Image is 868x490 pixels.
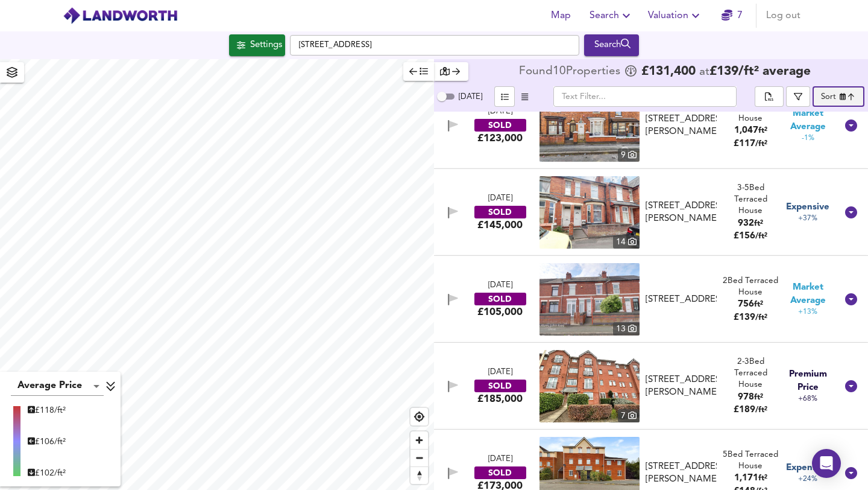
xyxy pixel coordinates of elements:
a: property thumbnail 7 [539,350,640,422]
span: Market Average [779,281,837,307]
div: [STREET_ADDRESS][PERSON_NAME] [646,200,717,226]
div: [DATE] [488,280,512,291]
span: Search [590,7,634,24]
button: Valuation [643,4,708,28]
span: ft² [758,474,767,482]
img: logo [63,7,178,25]
span: Find my location [410,408,428,425]
div: Found 10 Propert ies [519,66,623,78]
div: £ 118/ft² [28,404,66,416]
img: property thumbnail [539,350,640,422]
div: 7 [618,409,640,422]
span: Valuation [648,7,703,24]
span: Map [546,7,575,24]
div: Rightmove thinks this is a 5 bed but Zoopla states 3 bed, so we're showing you both here [722,182,779,194]
div: Search [587,37,636,53]
div: Click to configure Search Settings [229,34,285,56]
div: Sort [813,86,864,107]
span: 1,047 [734,126,758,135]
div: £105,000 [477,305,523,319]
div: [DATE] [488,193,512,205]
div: [DATE] [488,106,512,118]
svg: Show Details [844,118,858,133]
div: 86 Samuel Street, CW1 3AE [641,200,722,226]
div: £185,000 [477,392,523,406]
span: 932 [738,219,754,228]
div: 4 Harrison Drive, CW1 3DA [641,374,722,399]
span: +37% [798,214,817,224]
span: Expensive [786,462,829,474]
button: Zoom in [410,431,428,449]
div: 5 Bed Terraced House [722,449,779,472]
div: SOLD [474,466,526,479]
span: / ft² [755,314,767,322]
span: -1% [802,133,814,144]
span: at [699,66,709,78]
div: 9 [618,148,640,162]
div: Terraced House [722,356,779,391]
div: SOLD [474,119,526,132]
div: SOLD [474,293,526,305]
div: Terraced House [722,182,779,217]
span: 1,171 [734,474,758,483]
svg: Show Details [844,379,858,393]
span: +68% [798,394,817,404]
span: £ 139 / ft² average [709,65,811,78]
img: property thumbnail [539,89,640,162]
span: 978 [738,393,754,402]
div: [STREET_ADDRESS][PERSON_NAME] [646,460,717,486]
div: £ 106/ft² [28,436,66,448]
svg: Show Details [844,205,858,220]
span: +13% [798,307,817,317]
span: Market Average [779,107,837,133]
span: / ft² [755,232,767,240]
div: [DATE]SOLD£185,000 property thumbnail 7 [STREET_ADDRESS][PERSON_NAME]2-3Bed Terraced House978ft²£... [434,343,868,430]
input: Text Filter... [553,86,737,107]
div: [STREET_ADDRESS][PERSON_NAME] [646,113,717,139]
div: [DATE]SOLD£145,000 property thumbnail 14 [STREET_ADDRESS][PERSON_NAME]3-5Bed Terraced House932ft²... [434,169,868,256]
div: [DATE] [488,454,512,465]
span: ft² [754,220,763,227]
div: £123,000 [477,132,523,145]
div: SOLD [474,206,526,218]
img: property thumbnail [539,176,640,249]
button: Search [585,4,638,28]
div: £ 102/ft² [28,467,66,479]
div: Open Intercom Messenger [812,449,841,478]
svg: Show Details [844,466,858,480]
span: [DATE] [459,93,482,101]
span: ft² [754,393,763,401]
div: SOLD [474,380,526,392]
button: Search [584,34,639,56]
button: Map [541,4,580,28]
span: £ 189 [734,406,767,415]
span: £ 117 [734,139,767,148]
img: property thumbnail [539,263,640,336]
div: 32 Samuel Street, CW1 3AB [641,113,722,139]
div: [DATE]SOLD£123,000 property thumbnail 9 [STREET_ADDRESS][PERSON_NAME]3Bed Terraced House1,047ft²£... [434,82,868,169]
span: / ft² [755,406,767,414]
div: [STREET_ADDRESS] [646,293,717,306]
button: Settings [229,34,285,56]
div: Sort [821,91,836,103]
button: Reset bearing to north [410,466,428,484]
span: £ 131,400 [641,66,696,78]
div: £145,000 [477,218,523,232]
button: 7 [712,4,751,28]
input: Enter a location... [290,35,579,56]
a: property thumbnail 9 [539,89,640,162]
span: +24% [798,474,817,485]
span: / ft² [755,140,767,148]
span: £ 156 [734,232,767,241]
div: Rightmove thinks this is a 2 bed but Zoopla states 3 bed, so we're showing you both here [722,356,779,367]
div: Average Price [11,377,104,396]
a: property thumbnail 13 [539,263,640,336]
button: Log out [761,4,805,28]
div: [STREET_ADDRESS][PERSON_NAME] [646,374,717,399]
span: ft² [758,127,767,135]
div: [DATE] [488,367,512,378]
div: 3 Bed Terraced House [722,101,779,125]
a: property thumbnail 14 [539,176,640,249]
div: [DATE]SOLD£105,000 property thumbnail 13 [STREET_ADDRESS]2Bed Terraced House756ft²£139/ft² Market... [434,256,868,343]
